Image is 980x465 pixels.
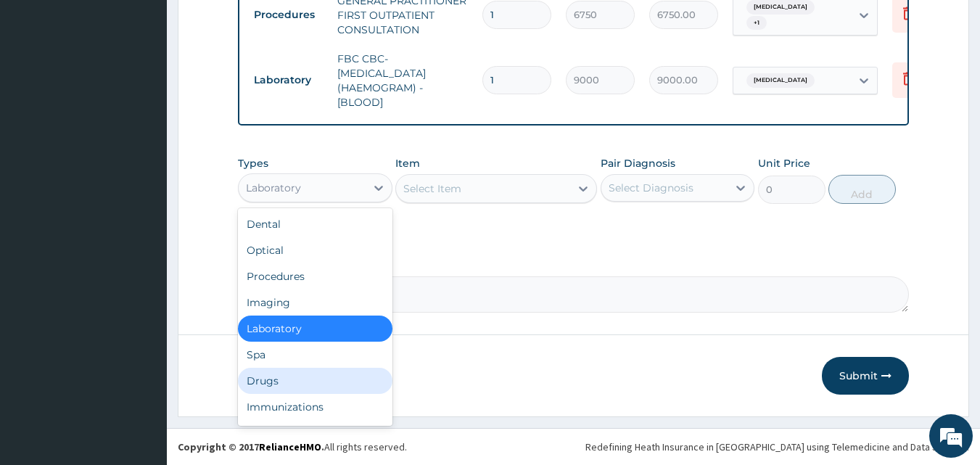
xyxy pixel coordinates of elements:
[403,181,461,196] div: Select Item
[238,394,392,420] div: Immunizations
[238,316,392,342] div: Laboratory
[238,368,392,394] div: Drugs
[246,181,301,195] div: Laboratory
[601,156,675,170] label: Pair Diagnosis
[758,156,810,170] label: Unit Price
[746,16,767,30] span: + 1
[238,263,392,289] div: Procedures
[238,7,273,42] div: Minimize live chat window
[822,357,909,395] button: Submit
[238,157,268,170] label: Types
[7,310,276,361] textarea: Type your message and hit 'Enter'
[238,342,392,368] div: Spa
[238,420,392,446] div: Others
[238,289,392,316] div: Imaging
[247,67,330,94] td: Laboratory
[330,44,475,117] td: FBC CBC-[MEDICAL_DATA] (HAEMOGRAM) - [BLOOD]
[178,440,324,453] strong: Copyright © 2017 .
[395,156,420,170] label: Item
[238,256,910,268] label: Comment
[259,440,321,453] a: RelianceHMO
[746,73,815,88] span: [MEDICAL_DATA]
[167,428,980,465] footer: All rights reserved.
[27,73,59,109] img: d_794563401_company_1708531726252_794563401
[585,440,969,454] div: Redefining Heath Insurance in [GEOGRAPHIC_DATA] using Telemedicine and Data Science!
[75,81,244,100] div: Chat with us now
[84,140,200,287] span: We're online!
[238,211,392,237] div: Dental
[828,175,896,204] button: Add
[609,181,693,195] div: Select Diagnosis
[247,1,330,28] td: Procedures
[238,237,392,263] div: Optical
